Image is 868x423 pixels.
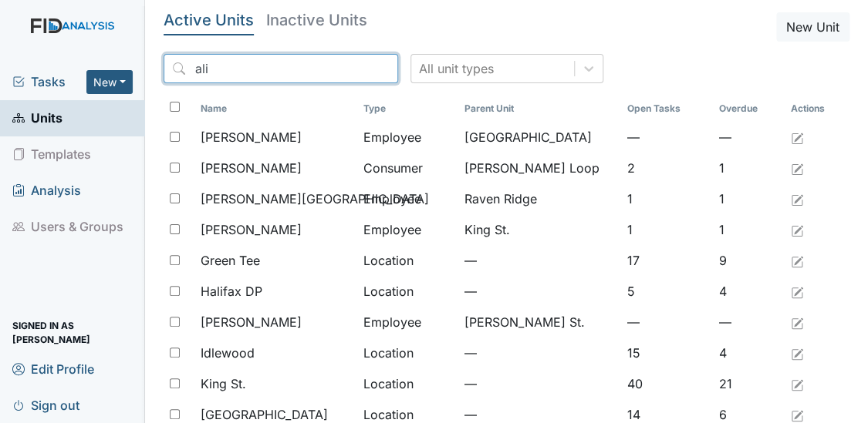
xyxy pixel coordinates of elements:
[713,153,785,183] td: 1
[458,337,621,368] td: —
[791,344,803,362] a: Edit
[201,313,302,331] span: [PERSON_NAME]
[12,72,86,91] a: Tasks
[201,190,429,208] span: [PERSON_NAME][GEOGRAPHIC_DATA]
[458,153,621,183] td: [PERSON_NAME] Loop
[620,96,712,122] th: Toggle SortBy
[620,307,712,337] td: —
[201,344,255,362] span: Idlewood
[713,122,785,153] td: —
[164,54,398,83] input: Search...
[620,337,712,368] td: 15
[791,128,803,146] a: Edit
[620,276,712,307] td: 5
[357,122,458,153] td: Employee
[713,183,785,214] td: 1
[357,368,458,399] td: Location
[201,128,302,146] span: [PERSON_NAME]
[12,357,94,381] span: Edit Profile
[791,190,803,208] a: Edit
[458,368,621,399] td: —
[357,276,458,307] td: Location
[776,12,849,42] button: New Unit
[620,122,712,153] td: —
[458,276,621,307] td: —
[201,251,260,270] span: Green Tee
[785,96,849,122] th: Actions
[620,214,712,245] td: 1
[12,179,81,203] span: Analysis
[620,368,712,399] td: 40
[357,183,458,214] td: Employee
[458,183,621,214] td: Raven Ridge
[458,122,621,153] td: [GEOGRAPHIC_DATA]
[194,96,357,122] th: Toggle SortBy
[458,214,621,245] td: King St.
[357,96,458,122] th: Toggle SortBy
[201,220,302,239] span: [PERSON_NAME]
[12,393,79,417] span: Sign out
[357,214,458,245] td: Employee
[357,245,458,276] td: Location
[791,374,803,393] a: Edit
[201,282,262,300] span: Halifax DP
[791,251,803,270] a: Edit
[620,153,712,183] td: 2
[458,245,621,276] td: —
[791,313,803,331] a: Edit
[713,307,785,337] td: —
[357,337,458,368] td: Location
[458,96,621,122] th: Toggle SortBy
[357,153,458,183] td: Consumer
[458,307,621,337] td: [PERSON_NAME] St.
[713,337,785,368] td: 4
[713,214,785,245] td: 1
[713,368,785,399] td: 21
[620,245,712,276] td: 17
[170,102,180,112] input: Toggle All Rows Selected
[791,159,803,177] a: Edit
[791,282,803,300] a: Edit
[791,220,803,239] a: Edit
[713,276,785,307] td: 4
[713,245,785,276] td: 9
[201,374,246,393] span: King St.
[419,59,494,78] div: All unit types
[713,96,785,122] th: Toggle SortBy
[12,321,133,344] span: Signed in as [PERSON_NAME]
[86,70,133,94] button: New
[620,183,712,214] td: 1
[12,106,62,130] span: Units
[266,12,367,28] h5: Inactive Units
[357,307,458,337] td: Employee
[164,12,254,28] h5: Active Units
[201,159,302,177] span: [PERSON_NAME]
